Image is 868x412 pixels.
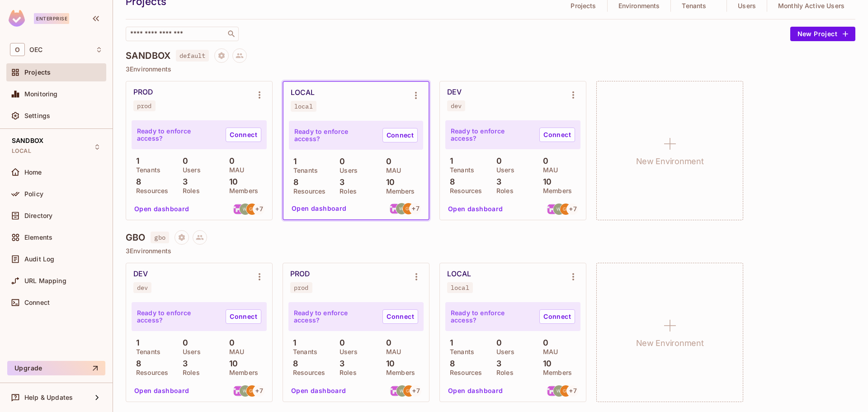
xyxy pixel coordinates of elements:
[133,88,153,97] div: PROD
[492,166,514,174] p: Users
[289,167,318,174] p: Tenants
[335,348,358,355] p: Users
[451,309,532,324] p: Ready to enforce access?
[538,338,548,347] p: 0
[240,385,251,397] img: wil.peck@oeconnection.com
[137,284,148,291] div: dev
[288,384,350,398] button: Open dashboard
[335,359,344,368] p: 3
[538,177,552,186] p: 10
[335,338,345,347] p: 0
[294,284,309,291] div: prod
[24,394,73,401] span: Help & Updates
[289,188,325,195] p: Resources
[176,50,209,62] span: default
[738,2,756,9] p: Users
[538,369,572,376] p: Members
[382,348,401,355] p: MAU
[29,46,42,53] span: Workspace: OEC
[175,235,189,243] span: Project settings
[412,205,419,212] span: + 7
[24,256,54,263] span: Audit Log
[636,155,704,168] h1: New Environment
[538,166,558,174] p: MAU
[288,369,325,376] p: Resources
[24,190,43,198] span: Policy
[24,277,66,284] span: URL Mapping
[24,234,52,241] span: Elements
[564,268,582,286] button: Environment settings
[289,178,298,187] p: 8
[132,359,141,368] p: 8
[178,359,188,368] p: 3
[538,156,548,166] p: 0
[132,348,160,355] p: Tenants
[445,187,482,194] p: Resources
[445,338,453,347] p: 1
[288,359,298,368] p: 8
[382,338,392,347] p: 0
[382,128,418,142] a: Connect
[778,2,844,9] p: Monthly Active Users
[390,385,401,397] img: Santiago.DeIralaMut@oeconnection.com
[289,157,297,166] p: 1
[382,359,395,368] p: 10
[24,212,52,219] span: Directory
[240,204,251,215] img: wil.peck@oeconnection.com
[7,361,105,375] button: Upgrade
[444,202,507,216] button: Open dashboard
[560,204,571,215] img: greg.petros@oeconnection.com
[445,156,453,166] p: 1
[178,156,188,166] p: 0
[291,88,315,97] div: LOCAL
[335,178,344,187] p: 3
[539,128,575,142] a: Connect
[403,385,415,397] img: greg.petros@oeconnection.com
[132,166,160,174] p: Tenants
[225,359,238,368] p: 10
[636,336,704,350] h1: New Environment
[451,102,462,109] div: dev
[225,369,258,376] p: Members
[682,2,706,9] p: Tenants
[382,178,395,187] p: 10
[492,187,514,194] p: Roles
[444,384,507,398] button: Open dashboard
[126,232,145,243] h4: GBO
[24,169,42,176] span: Home
[178,348,201,355] p: Users
[335,188,357,195] p: Roles
[9,10,25,27] img: SReyMgAAAABJRU5ErkJggg==
[137,309,218,324] p: Ready to enforce access?
[290,270,310,279] div: PROD
[10,43,25,56] span: O
[233,204,244,215] img: Santiago.DeIralaMut@oeconnection.com
[250,86,269,104] button: Environment settings
[412,388,420,394] span: + 7
[288,348,317,355] p: Tenants
[547,204,558,215] img: Santiago.DeIralaMut@oeconnection.com
[294,103,313,110] div: local
[382,369,415,376] p: Members
[226,309,261,324] a: Connect
[403,203,414,214] img: greg.petros@oeconnection.com
[553,204,565,215] img: wil.peck@oeconnection.com
[214,53,229,62] span: Project settings
[131,384,193,398] button: Open dashboard
[288,338,296,347] p: 1
[24,90,58,98] span: Monitoring
[492,338,502,347] p: 0
[137,128,218,142] p: Ready to enforce access?
[447,88,462,97] div: DEV
[538,348,558,355] p: MAU
[569,206,576,212] span: + 7
[571,2,596,9] p: Projects
[492,177,501,186] p: 3
[492,348,514,355] p: Users
[132,177,141,186] p: 8
[132,369,168,376] p: Resources
[335,167,358,174] p: Users
[132,338,139,347] p: 1
[225,156,235,166] p: 0
[445,369,482,376] p: Resources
